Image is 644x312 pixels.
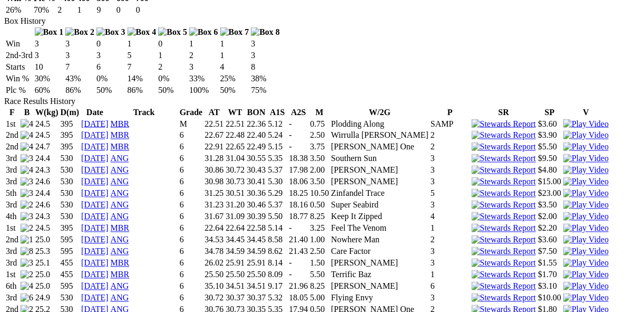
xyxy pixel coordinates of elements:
td: 3 [430,200,470,211]
td: $3.90 [538,130,562,141]
td: 6 [179,188,203,199]
td: 26% [5,5,32,15]
td: 24.4 [35,188,59,199]
img: Stewards Report [472,143,536,152]
td: 50% [220,85,250,96]
img: Stewards Report [472,189,536,198]
a: [DATE] [81,212,109,221]
a: MBR [111,270,130,279]
img: Box 6 [189,27,218,37]
img: 3 [21,154,33,164]
img: Play Video [563,154,609,164]
td: 18.38 [288,154,308,164]
td: 3 [250,50,280,61]
img: Stewards Report [472,212,536,222]
td: 1st [5,119,19,129]
td: 1 [189,39,219,49]
td: $15.00 [538,177,562,187]
td: 8.25 [309,212,329,222]
a: ANG [111,154,129,163]
a: View replay [563,212,609,221]
td: 3 [430,165,470,176]
a: View replay [563,131,609,140]
a: ANG [111,189,129,198]
td: 18.77 [288,212,308,222]
td: 24.3 [35,212,59,222]
td: 30% [34,73,64,84]
td: 10 [34,62,64,72]
td: 0 [135,5,154,15]
a: View replay [563,119,609,128]
td: Win [5,39,33,49]
td: 0 [158,39,188,49]
td: - [288,119,308,129]
td: 0.75 [309,119,329,129]
td: 6 [179,212,203,222]
a: View replay [563,294,609,302]
td: 31.28 [204,154,224,164]
a: View replay [563,282,609,291]
td: 86% [127,85,157,96]
td: 14% [127,73,157,84]
td: 22.48 [225,130,245,141]
td: 2.50 [309,130,329,141]
a: View replay [563,177,609,186]
td: 31.25 [204,188,224,199]
a: View replay [563,224,609,233]
a: View replay [563,189,609,198]
td: 31.20 [225,200,245,211]
img: Box 3 [96,27,125,37]
img: 2 [21,224,33,233]
td: $9.50 [538,154,562,164]
a: [DATE] [81,177,109,186]
td: 530 [60,177,80,187]
td: Plodding Along [330,119,429,129]
td: 50% [96,85,126,96]
img: Play Video [563,166,609,175]
td: 30.39 [246,212,266,222]
a: [DATE] [81,154,109,163]
a: [DATE] [81,235,109,244]
img: Play Video [563,224,609,233]
td: 22.40 [246,130,266,141]
td: 6 [179,142,203,153]
th: B [20,107,34,118]
img: Stewards Report [472,224,536,233]
td: Wirrulla [PERSON_NAME] [330,130,429,141]
a: [DATE] [81,247,109,256]
td: 3 [430,154,470,164]
td: 1 [158,50,188,61]
td: Win % [5,73,33,84]
img: Box 1 [35,27,64,37]
th: Track [110,107,178,118]
th: M [309,107,329,118]
td: Southern Sun [330,154,429,164]
td: 395 [60,119,80,129]
td: 24.3 [35,165,59,176]
td: 60% [34,85,64,96]
td: SAMP [430,119,470,129]
img: Play Video [563,177,609,187]
img: Stewards Report [472,131,536,140]
img: Stewards Report [472,259,536,268]
td: 18.16 [288,200,308,211]
th: AT [204,107,224,118]
img: Box 8 [251,27,280,37]
a: [DATE] [81,131,109,140]
td: 1 [77,5,95,15]
img: Play Video [563,247,609,257]
a: [DATE] [81,259,109,268]
td: 24.5 [35,119,59,129]
a: ANG [111,166,129,175]
td: 7 [65,62,95,72]
td: 22.91 [204,142,224,153]
td: 30.86 [204,165,224,176]
td: 18.25 [288,188,308,199]
td: 75% [250,85,280,96]
th: Date [81,107,109,118]
a: View replay [563,166,609,175]
a: MBR [111,143,130,152]
td: 5.37 [267,165,287,176]
img: 3 [21,259,33,268]
td: [PERSON_NAME] [330,177,429,187]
